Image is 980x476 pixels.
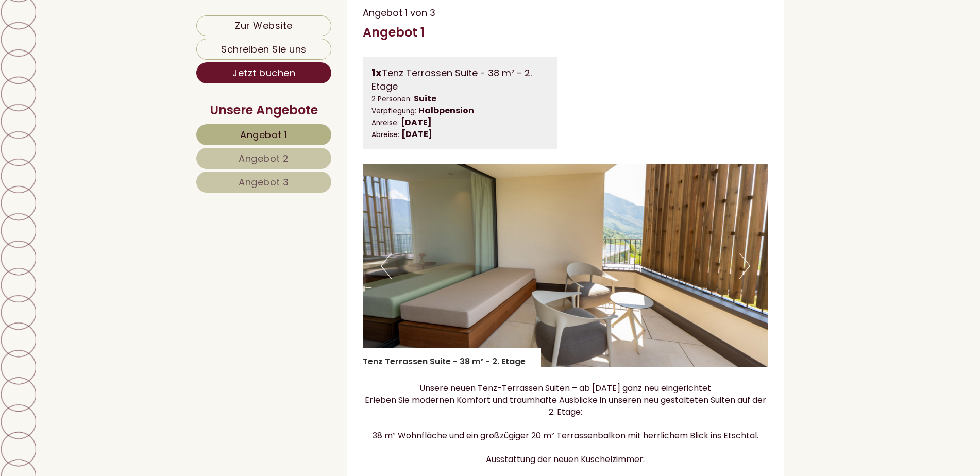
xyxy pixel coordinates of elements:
div: Tenz Terrassen Suite - 38 m² - 2. Etage [363,348,541,368]
button: Next [739,253,750,279]
button: Senden [338,268,406,290]
span: Angebot 1 [240,128,288,141]
a: Jetzt buchen [196,62,331,83]
small: Abreise: [371,130,399,140]
b: [DATE] [401,116,432,128]
span: Angebot 3 [239,176,289,189]
a: Schreiben Sie uns [196,39,331,60]
button: Previous [381,253,392,279]
div: Guten Tag, wie können wir Ihnen helfen? [222,30,398,61]
small: 2 Personen: [371,94,412,104]
span: Angebot 2 [239,152,289,165]
b: 1x [371,65,382,80]
div: Sie [227,32,391,40]
div: [DATE] [183,8,224,25]
span: Angebot 1 von 3 [363,6,435,19]
small: Verpflegung: [371,106,416,116]
small: Anreise: [371,118,399,128]
b: Halbpension [418,105,474,116]
small: 12:08 [227,52,391,59]
img: image [363,164,769,367]
div: Unsere Angebote [196,101,331,119]
div: Tenz Terrassen Suite - 38 m² - 2. Etage [371,65,549,93]
b: [DATE] [401,128,432,140]
b: Suite [414,93,436,105]
a: Zur Website [196,15,331,36]
div: Angebot 1 [363,24,425,41]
